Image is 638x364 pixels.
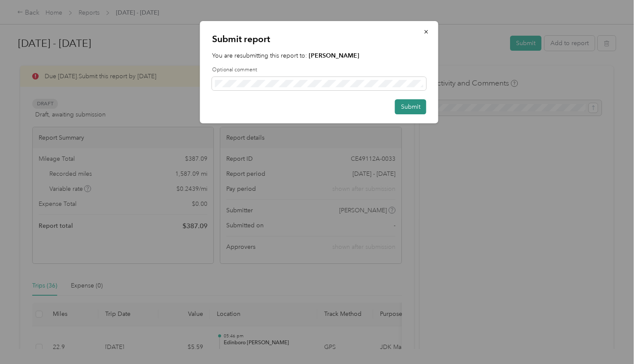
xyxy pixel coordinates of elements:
p: You are resubmitting this report to: [212,51,426,60]
iframe: Everlance-gr Chat Button Frame [590,316,638,364]
strong: [PERSON_NAME] [309,52,359,59]
p: Submit report [212,33,426,45]
label: Optional comment [212,66,426,74]
button: Submit [395,99,426,114]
